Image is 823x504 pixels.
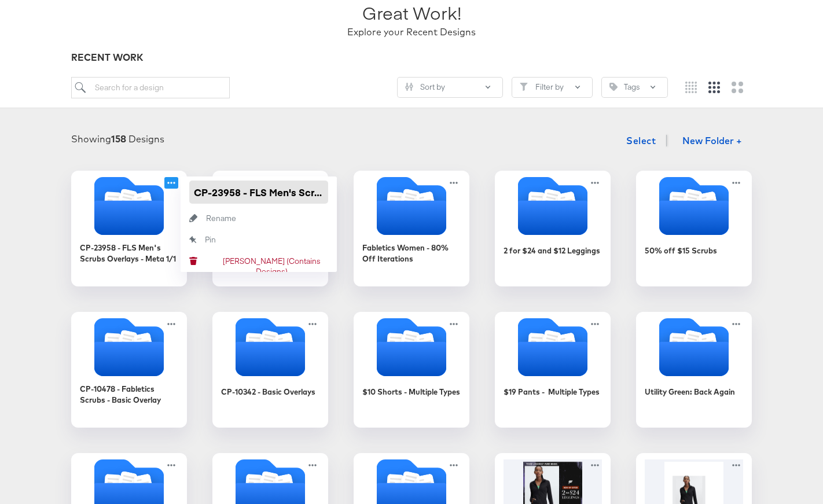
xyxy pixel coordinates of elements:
[636,177,752,235] svg: Folder
[405,83,413,91] svg: Sliders
[609,83,618,91] svg: Tag
[354,177,469,235] svg: Folder
[495,177,611,235] svg: Folder
[206,256,337,277] div: [PERSON_NAME] (Contains Designs)
[347,25,476,39] div: Explore your Recent Designs
[212,312,328,428] div: CP-10342 - Basic Overlays
[708,82,720,93] svg: Medium grid
[181,208,337,229] button: Rename
[80,384,178,405] div: CP-10478 - Fabletics Scrubs - Basic Overlay
[495,171,611,286] div: 2 for $24 and $12 Leggings
[685,82,697,93] svg: Small grid
[71,51,752,64] div: RECENT WORK
[71,177,187,235] svg: Folder
[495,312,611,428] div: $19 Pants - Multiple Types
[362,387,460,398] div: $10 Shorts - Multiple Types
[645,387,735,398] div: Utility Green: Back Again
[626,133,656,149] span: Select
[181,214,206,222] svg: Rename
[504,387,600,398] div: $19 Pants - Multiple Types
[636,171,752,286] div: 50% off $15 Scrubs
[205,234,216,245] div: Pin
[71,133,164,146] div: Showing Designs
[71,318,187,376] svg: Folder
[181,251,337,272] button: Delete
[71,171,187,286] div: CP-23958 - FLS Men's Scrubs Overlays - Meta 1/1
[71,312,187,428] div: CP-10478 - Fabletics Scrubs - Basic Overlay
[520,83,528,91] svg: Filter
[362,1,461,25] div: Great Work!
[397,77,503,98] button: SlidersSort by
[221,387,315,398] div: CP-10342 - Basic Overlays
[673,131,752,153] button: New Folder +
[732,82,743,93] svg: Large grid
[71,77,230,98] input: Search for a design
[636,318,752,376] svg: Folder
[636,312,752,428] div: Utility Green: Back Again
[504,245,600,256] div: 2 for $24 and $12 Leggings
[354,312,469,428] div: $10 Shorts - Multiple Types
[212,318,328,376] svg: Folder
[645,245,717,256] div: 50% off $15 Scrubs
[181,257,206,265] svg: Delete
[495,318,611,376] svg: Folder
[354,318,469,376] svg: Folder
[622,129,660,152] button: Select
[512,77,593,98] button: FilterFilter by
[212,171,328,286] div: CP-23893 | Fabletics Scrubs - Refurbish Past Overlay
[362,242,461,264] div: Fabletics Women - 80% Off Iterations
[601,77,668,98] button: TagTags
[354,171,469,286] div: Fabletics Women - 80% Off Iterations
[80,242,178,264] div: CP-23958 - FLS Men's Scrubs Overlays - Meta 1/1
[111,133,126,145] strong: 158
[206,213,236,224] div: Rename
